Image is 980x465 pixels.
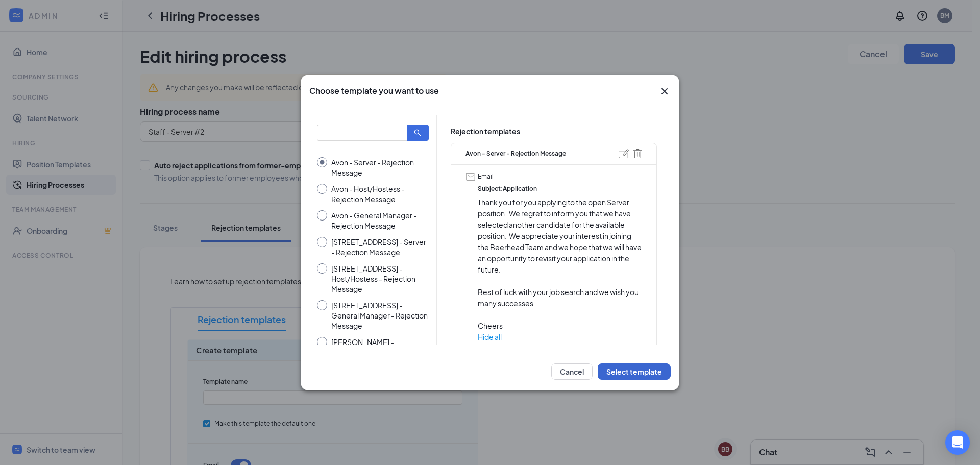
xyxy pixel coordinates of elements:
[551,363,593,380] button: Cancel
[407,125,429,141] button: search
[658,85,671,97] button: Close
[478,286,642,309] p: Best of luck with your job search and we wish you many successes.
[598,363,671,380] button: Select template
[309,85,439,96] h3: Choose template you want to use
[478,331,642,342] span: Hide all
[478,172,494,182] span: Email
[478,197,642,275] p: Thank you for you applying to the open Server position. We regret to inform you that we have sele...
[414,129,421,136] span: search
[945,430,970,455] div: Open Intercom Messenger
[451,126,657,137] span: Rejection templates
[465,149,566,159] span: Avon - Server - Rejection Message
[658,85,671,97] svg: Cross
[478,320,642,331] p: Cheers
[478,184,642,194] span: Subject: Application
